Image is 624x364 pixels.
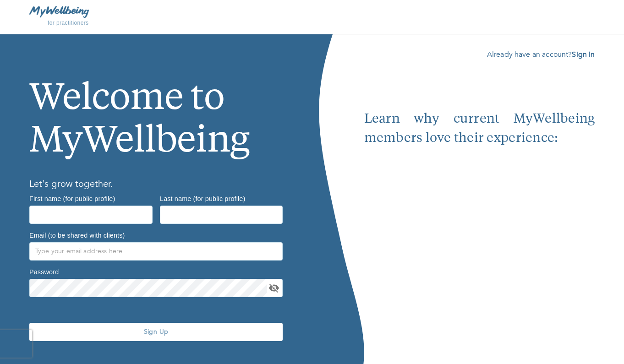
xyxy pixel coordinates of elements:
p: Learn why current MyWellbeing members love their experience: [364,110,595,148]
input: Type your email address here [29,242,283,261]
iframe: Embedded youtube [364,148,595,321]
h1: Welcome to MyWellbeing [29,49,283,164]
label: Email (to be shared with clients) [29,232,125,238]
h6: Let’s grow together. [29,177,283,191]
img: MyWellbeing [29,6,89,17]
span: for practitioners [48,20,89,26]
label: First name (for public profile) [29,195,115,201]
label: Password [29,268,59,275]
label: Last name (for public profile) [160,195,245,201]
span: Sign Up [33,327,279,336]
a: Sign In [572,49,595,60]
button: Sign Up [29,323,283,341]
p: Already have an account? [364,49,595,60]
button: toggle password visibility [267,281,281,295]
